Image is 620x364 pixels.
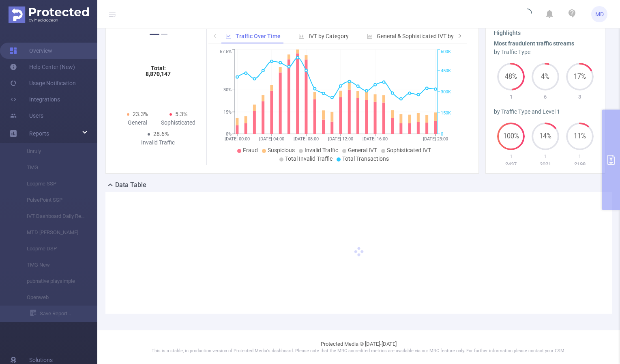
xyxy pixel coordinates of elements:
span: 4% [532,73,559,80]
p: 1 [494,153,528,161]
a: Reports [29,125,49,142]
img: Protected Media [9,6,89,23]
i: icon: line-chart [225,33,231,39]
b: Most fraudulent traffic streams [494,40,574,47]
tspan: 8,870,147 [146,71,171,77]
tspan: 600K [441,50,451,55]
div: by Traffic Type [494,48,597,56]
i: icon: right [457,33,462,38]
div: by Traffic Type and Level 1 [494,108,597,116]
tspan: 57.5% [220,50,232,55]
tspan: [DATE] 08:00 [294,136,319,142]
p: 3 [562,93,597,101]
tspan: 0 [441,131,443,137]
tspan: Total: [150,65,165,71]
p: 6 [528,93,563,101]
tspan: [DATE] 00:00 [225,136,250,142]
div: General [117,118,158,127]
span: MD [595,6,604,22]
p: 1 [528,153,563,161]
p: 1 [562,153,597,161]
tspan: [DATE] 23:00 [423,136,448,142]
span: 100% [497,133,525,140]
a: Overview [10,43,52,59]
tspan: 15% [223,110,232,115]
tspan: 150K [441,110,451,116]
p: 2198 [562,160,597,168]
tspan: 300K [441,89,451,95]
button: 2 [161,34,167,35]
p: 2021 [528,160,563,168]
span: 28.6% [153,131,169,137]
tspan: [DATE] 04:00 [259,136,284,142]
span: Fraud [243,147,258,153]
tspan: 450K [441,68,451,73]
span: General IVT [348,147,377,153]
p: 1 [494,93,528,101]
span: General & Sophisticated IVT by Category [377,33,478,39]
i: icon: bar-chart [367,33,372,39]
tspan: [DATE] 16:00 [363,136,388,142]
span: Suspicious [268,147,295,153]
p: This is a stable, in production version of Protected Media's dashboard. Please note that the MRC ... [118,348,600,355]
a: Help Center (New) [10,59,75,75]
tspan: 0% [226,131,232,137]
button: 1 [150,34,159,35]
span: 23.3% [133,111,148,117]
span: Reports [29,130,49,137]
span: 14% [532,133,559,140]
div: Sophisticated [158,118,199,127]
a: Users [10,108,43,124]
span: 11% [566,133,594,140]
i: icon: loading [522,9,532,20]
span: Invalid Traffic [305,147,338,153]
a: Integrations [10,91,60,108]
span: Total Transactions [342,155,389,162]
div: Invalid Traffic [137,138,178,147]
span: 48% [497,73,525,80]
i: icon: bar-chart [298,33,304,39]
h3: Highlights [494,29,597,37]
tspan: 30% [223,88,232,93]
a: Usage Notification [10,75,76,91]
span: 5.3% [175,111,187,117]
span: Total Invalid Traffic [285,155,333,162]
p: 2437 [494,160,528,168]
span: Sophisticated IVT [387,147,431,153]
tspan: [DATE] 12:00 [328,136,353,142]
h2: Data Table [115,180,146,190]
span: Traffic Over Time [236,33,281,39]
i: icon: left [212,33,217,38]
span: 17% [566,73,594,80]
span: IVT by Category [309,33,349,39]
